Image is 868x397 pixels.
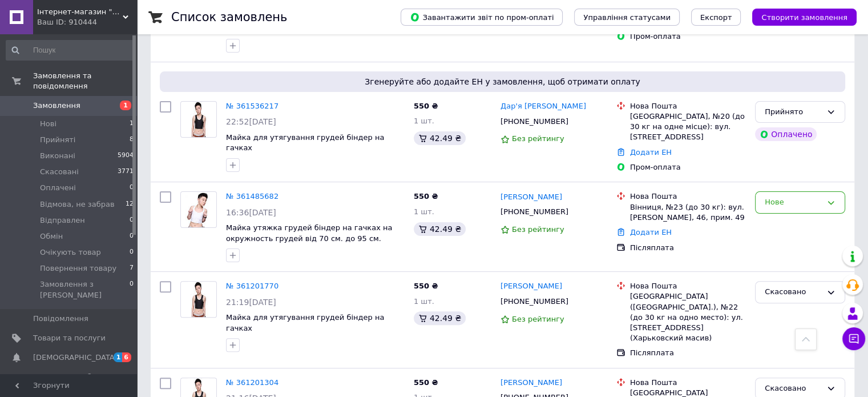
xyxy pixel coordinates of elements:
span: Відправлен [40,215,85,226]
button: Експорт [691,9,741,26]
span: Створити замовлення [761,13,847,22]
div: Скасовано [765,383,822,395]
div: Нова Пошта [630,378,746,388]
span: Обмін [40,231,63,242]
span: Завантажити звіт по пром-оплаті [410,12,554,22]
span: Показники роботи компанії [33,372,106,392]
span: Відмова, не забрав [40,199,115,210]
span: Управління статусами [583,13,671,22]
a: Майка для утягування грудей біндер на гачках [226,133,384,153]
button: Чат з покупцем [842,327,865,350]
a: № 361201770 [226,282,278,290]
span: 7 [130,263,134,274]
span: Без рейтингу [512,134,564,143]
div: Нове [765,197,822,208]
a: Фото товару [180,191,217,228]
div: Скасовано [765,286,822,298]
span: 0 [130,231,134,242]
div: 42.49 ₴ [414,222,466,236]
span: 1 [120,101,131,110]
span: 550 ₴ [414,192,438,200]
span: Згенеруйте або додайте ЕН у замовлення, щоб отримати оплату [164,76,841,87]
span: Скасовані [40,167,79,177]
h1: Список замовлень [171,10,287,24]
span: [PHONE_NUMBER] [500,207,568,216]
span: Нові [40,119,56,129]
span: Замовлення та повідомлення [33,71,137,91]
span: Інтернет-магазин "906090" [37,7,123,17]
span: 21:19[DATE] [226,298,276,307]
span: 12 [126,199,134,210]
button: Управління статусами [574,9,680,26]
div: Нова Пошта [630,101,746,111]
span: Замовлення з [PERSON_NAME] [40,279,130,300]
div: Пром-оплата [630,31,746,42]
span: 0 [130,279,134,300]
span: Експорт [700,13,732,22]
span: [PHONE_NUMBER] [500,117,568,126]
a: № 361536217 [226,102,278,110]
span: 8 [130,135,134,145]
div: Нова Пошта [630,191,746,202]
div: Ваш ID: 910444 [37,17,137,27]
span: Без рейтингу [512,225,564,234]
span: Без рейтингу [512,315,564,323]
span: [PHONE_NUMBER] [500,297,568,306]
span: 1 [130,119,134,129]
a: [PERSON_NAME] [500,378,562,388]
a: Майка утяжка грудей біндер на гачках на окружность грудей від 70 см. до 95 см. [226,223,392,243]
span: 6 [122,352,131,362]
a: Створити замовлення [741,13,857,21]
div: Прийнято [765,106,822,118]
div: [GEOGRAPHIC_DATA] ([GEOGRAPHIC_DATA].), №22 (до 30 кг на одно место): ул. [STREET_ADDRESS] (Харьк... [630,291,746,343]
div: [GEOGRAPHIC_DATA], №20 (до 30 кг на одне місце): вул. [STREET_ADDRESS] [630,111,746,143]
img: Фото товару [185,192,212,227]
a: Майка для утягування грудей біндер на гачках [226,313,384,332]
span: 5904 [118,151,134,161]
a: Дар'я [PERSON_NAME] [500,101,586,112]
span: 1 шт. [414,207,434,216]
a: № 361201304 [226,378,278,387]
span: 550 ₴ [414,282,438,290]
div: Вінниця, №23 (до 30 кг): вул. [PERSON_NAME], 46, прим. 49 [630,202,746,223]
div: Оплачено [755,127,817,141]
span: Оплачені [40,183,76,193]
span: 1 [114,352,123,362]
button: Завантажити звіт по пром-оплаті [401,9,563,26]
img: Фото товару [188,102,209,137]
img: Фото товару [188,282,209,317]
span: 550 ₴ [414,378,438,387]
a: Додати ЕН [630,148,672,157]
span: Виконані [40,151,75,161]
span: 550 ₴ [414,102,438,110]
div: Нова Пошта [630,281,746,291]
span: 22:52[DATE] [226,117,276,126]
div: Пром-оплата [630,162,746,173]
span: 16:36[DATE] [226,208,276,217]
span: Повідомлення [33,314,88,324]
span: 1 шт. [414,117,434,125]
span: 0 [130,183,134,193]
span: 0 [130,247,134,258]
span: Замовлення [33,101,80,111]
span: 3771 [118,167,134,177]
a: Фото товару [180,101,217,138]
input: Пошук [6,40,135,61]
div: 42.49 ₴ [414,311,466,325]
a: [PERSON_NAME] [500,192,562,203]
span: [DEMOGRAPHIC_DATA] [33,352,118,363]
span: 1 шт. [414,297,434,306]
a: № 361485682 [226,192,278,200]
div: 42.49 ₴ [414,131,466,145]
span: Товари та послуги [33,333,106,343]
a: Фото товару [180,281,217,318]
span: 0 [130,215,134,226]
span: Прийняті [40,135,75,145]
div: Післяплата [630,243,746,253]
div: Післяплата [630,348,746,358]
span: Очікують товар [40,247,101,258]
span: Повернення товару [40,263,116,274]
